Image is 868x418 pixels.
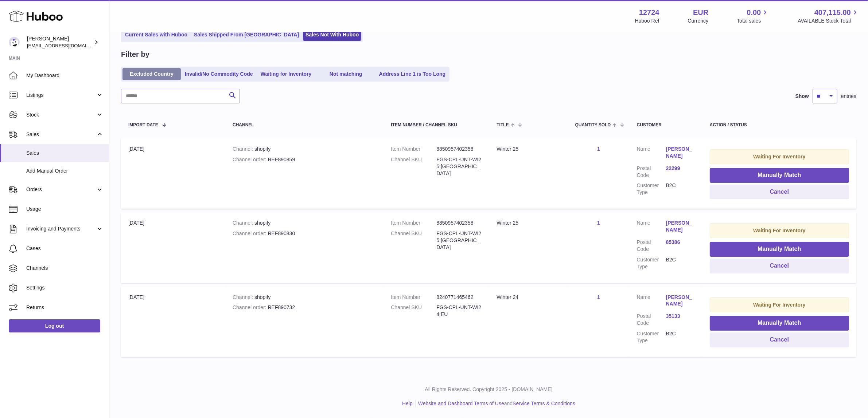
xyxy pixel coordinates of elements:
button: Cancel [710,259,849,273]
div: shopify [233,220,376,226]
span: Total sales [737,17,769,24]
a: [PERSON_NAME] [666,220,695,233]
span: Listings [26,92,96,99]
button: Cancel [710,332,849,347]
dt: Item Number [391,220,436,226]
strong: EUR [693,8,708,17]
span: Invoicing and Payments [26,225,96,232]
dd: 8850957402358 [436,220,482,226]
a: Address Line 1 is Too Long [377,68,448,80]
div: Winter 25 [497,146,560,153]
strong: Channel order [233,230,268,236]
dd: FGS-CPL-UNT-WI25:[GEOGRAPHIC_DATA] [436,230,482,251]
a: [PERSON_NAME] [666,146,695,159]
dd: B2C [666,330,695,344]
button: Manually Match [710,168,849,183]
a: Not matching [317,68,375,80]
a: Excluded Country [122,68,181,80]
div: REF890859 [233,156,376,163]
dt: Name [637,294,666,309]
span: Add Manual Order [26,167,104,174]
a: Log out [9,319,100,332]
td: [DATE] [121,287,225,357]
td: [DATE] [121,138,225,209]
span: [EMAIL_ADDRESS][DOMAIN_NAME] [27,43,107,48]
a: Help [402,401,413,406]
div: Action / Status [710,123,849,127]
a: Waiting for Inventory [257,68,315,80]
span: Sales [26,131,96,138]
a: 85386 [666,239,695,246]
strong: Channel order [233,157,268,162]
strong: Channel order [233,304,268,310]
strong: Waiting For Inventory [753,302,805,308]
span: Sales [26,150,104,157]
dt: Name [637,220,666,235]
div: Winter 25 [497,220,560,226]
dd: B2C [666,182,695,196]
span: Stock [26,111,96,118]
div: Huboo Ref [635,17,659,24]
dt: Name [637,146,666,161]
span: My Dashboard [26,72,104,79]
strong: Channel [233,146,254,152]
a: Current Sales with Huboo [122,29,190,41]
div: Winter 24 [497,294,560,301]
span: entries [841,93,856,100]
dt: Item Number [391,146,436,153]
div: REF890830 [233,230,376,237]
strong: 12724 [639,8,659,17]
span: 0.00 [747,8,761,17]
div: Item Number / Channel SKU [391,123,482,127]
span: Channels [26,265,104,272]
a: [PERSON_NAME] [666,294,695,308]
span: Quantity Sold [575,123,611,127]
a: 1 [597,146,600,152]
li: and [416,400,575,407]
span: Settings [26,284,104,291]
div: Customer [637,123,695,127]
dd: FGS-CPL-UNT-WI25:[GEOGRAPHIC_DATA] [436,156,482,177]
td: [DATE] [121,212,225,283]
span: 407,115.00 [814,8,851,17]
a: Sales Not With Huboo [303,29,361,41]
button: Manually Match [710,242,849,257]
dt: Customer Type [637,182,666,196]
dd: 8240771465462 [436,294,482,301]
a: Website and Dashboard Terms of Use [418,401,504,406]
dd: B2C [666,256,695,270]
a: 407,115.00 AVAILABLE Stock Total [798,8,859,24]
a: 35133 [666,313,695,320]
a: 22299 [666,165,695,172]
dt: Customer Type [637,330,666,344]
span: Orders [26,186,96,193]
div: Channel [233,123,376,127]
span: AVAILABLE Stock Total [798,17,859,24]
span: Returns [26,304,104,311]
div: Currency [688,17,709,24]
a: Invalid/No Commodity Code [182,68,256,80]
a: Sales Shipped From [GEOGRAPHIC_DATA] [191,29,301,41]
dt: Customer Type [637,256,666,270]
dd: FGS-CPL-UNT-WI24:EU [436,304,482,318]
strong: Waiting For Inventory [753,228,805,233]
p: All Rights Reserved. Copyright 2025 - [DOMAIN_NAME] [115,386,862,393]
button: Cancel [710,185,849,200]
dt: Channel SKU [391,304,436,318]
span: Cases [26,245,104,252]
dd: 8850957402358 [436,146,482,153]
strong: Channel [233,220,254,226]
span: Title [497,123,509,127]
dt: Item Number [391,294,436,301]
button: Manually Match [710,316,849,331]
a: 0.00 Total sales [737,8,769,24]
strong: Waiting For Inventory [753,154,805,159]
div: REF890732 [233,304,376,311]
span: Import date [128,123,158,127]
strong: Channel [233,294,254,300]
img: internalAdmin-12724@internal.huboo.com [9,37,20,48]
dt: Channel SKU [391,156,436,177]
a: 1 [597,294,600,300]
dt: Postal Code [637,313,666,327]
div: [PERSON_NAME] [27,35,93,49]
